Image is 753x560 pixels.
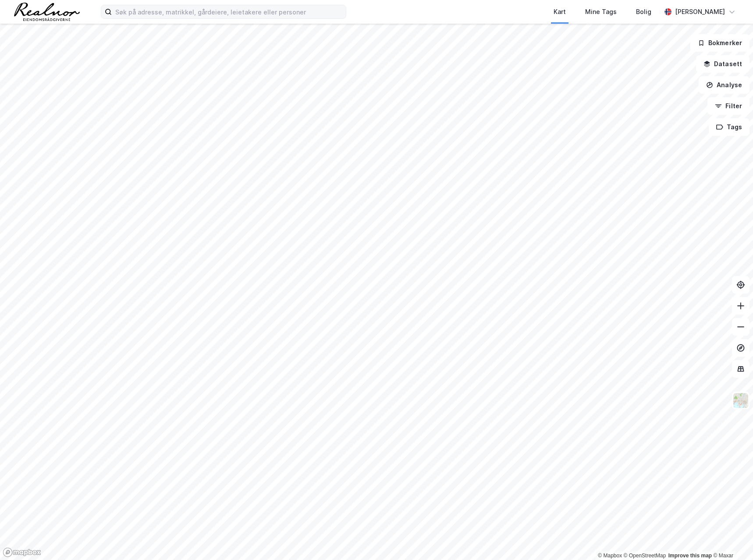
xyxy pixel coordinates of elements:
[690,34,749,52] button: Bokmerker
[3,547,41,557] a: Mapbox homepage
[707,97,749,115] button: Filter
[732,392,749,409] img: Z
[636,7,651,17] div: Bolig
[598,553,622,559] a: Mapbox
[668,553,712,559] a: Improve this map
[699,76,749,94] button: Analyse
[709,518,753,560] iframe: Chat Widget
[585,7,617,17] div: Mine Tags
[696,55,749,73] button: Datasett
[624,553,666,559] a: OpenStreetMap
[709,518,753,560] div: Kontrollprogram for chat
[112,5,346,18] input: Søk på adresse, matrikkel, gårdeiere, leietakere eller personer
[14,3,80,21] img: realnor-logo.934646d98de889bb5806.png
[554,7,566,17] div: Kart
[709,118,749,136] button: Tags
[675,7,725,17] div: [PERSON_NAME]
